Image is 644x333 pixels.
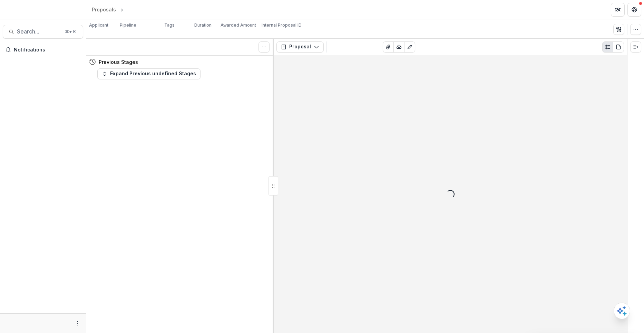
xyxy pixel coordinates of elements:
button: Expand Previous undefined Stages [97,68,201,79]
button: Plaintext view [602,41,613,53]
div: Proposals [92,6,116,13]
button: Proposal [276,41,324,53]
button: Edit as form [404,41,415,53]
button: Expand right [630,41,641,53]
p: Pipeline [120,22,136,28]
button: Get Help [627,3,641,17]
button: View Attached Files [383,41,394,53]
span: Notifications [14,47,80,53]
div: ⌘ + K [64,28,77,36]
p: Internal Proposal ID [262,22,302,28]
button: Partners [611,3,625,17]
span: Search... [17,28,61,35]
button: Search... [3,25,83,39]
button: Toggle View Cancelled Tasks [258,41,270,53]
p: Awarded Amount [221,22,256,28]
p: Tags [164,22,175,28]
a: Proposals [89,4,119,15]
p: Duration [194,22,212,28]
h4: Previous Stages [99,58,138,66]
button: Open AI Assistant [614,303,630,319]
p: Applicant [89,22,108,28]
button: Notifications [3,44,83,55]
nav: breadcrumb [89,4,154,15]
button: PDF view [613,41,624,53]
button: More [74,319,82,327]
